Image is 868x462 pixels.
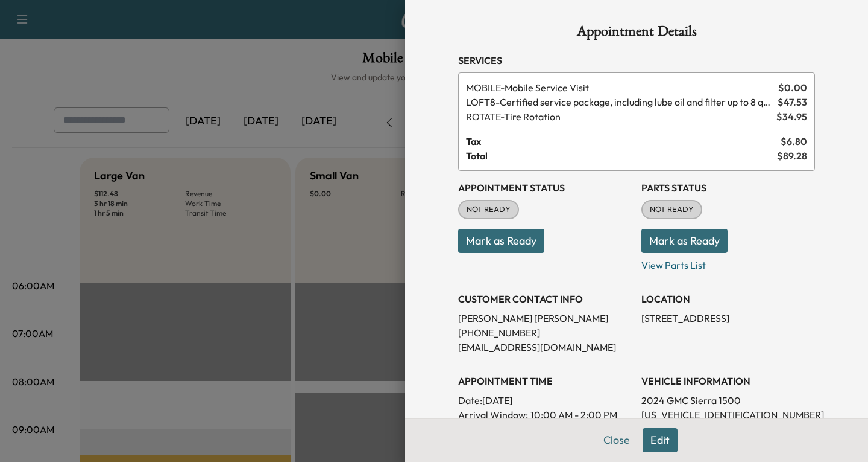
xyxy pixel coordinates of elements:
[781,134,807,149] span: $ 6.80
[458,374,632,388] h3: APPOINTMENT TIME
[458,326,632,340] p: [PHONE_NUMBER]
[778,80,807,95] span: $ 0.00
[776,109,807,124] span: $ 34.95
[466,95,773,109] span: Certified service package, including lube oil and filter up to 8 quarts, tire rotation.
[458,340,632,355] p: [EMAIL_ADDRESS][DOMAIN_NAME]
[458,181,632,195] h3: Appointment Status
[596,428,638,452] button: Close
[458,393,632,408] p: Date: [DATE]
[458,311,632,326] p: [PERSON_NAME] [PERSON_NAME]
[466,80,773,95] span: Mobile Service Visit
[459,204,518,216] span: NOT READY
[466,149,777,163] span: Total
[458,292,632,306] h3: CUSTOMER CONTACT INFO
[641,181,815,195] h3: Parts Status
[641,408,815,422] p: [US_VEHICLE_IDENTIFICATION_NUMBER]
[641,253,815,272] p: View Parts List
[530,408,617,422] span: 10:00 AM - 2:00 PM
[641,374,815,388] h3: VEHICLE INFORMATION
[458,229,544,253] button: Mark as Ready
[641,393,815,408] p: 2024 GMC Sierra 1500
[643,204,701,216] span: NOT READY
[466,109,772,124] span: Tire Rotation
[458,53,815,68] h3: Services
[458,24,815,43] h1: Appointment Details
[458,408,632,422] p: Arrival Window:
[641,229,728,253] button: Mark as Ready
[641,292,815,306] h3: LOCATION
[777,149,807,163] span: $ 89.28
[466,134,781,149] span: Tax
[641,311,815,326] p: [STREET_ADDRESS]
[643,428,678,452] button: Edit
[778,95,807,109] span: $ 47.53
